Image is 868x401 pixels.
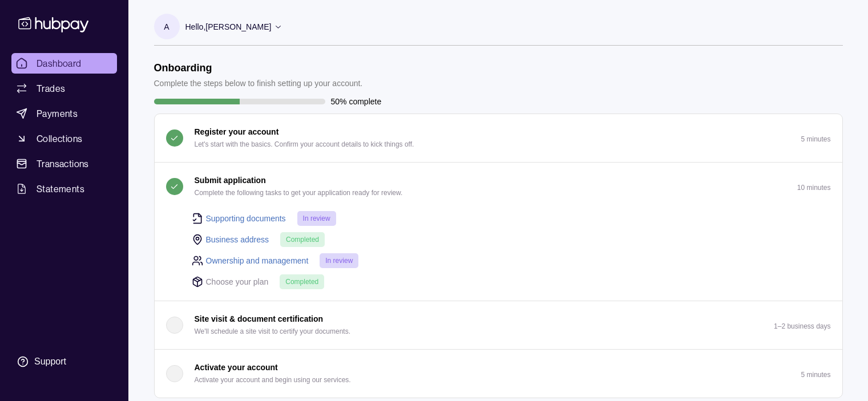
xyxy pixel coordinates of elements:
p: Choose your plan [206,276,269,288]
span: In review [325,257,353,265]
div: Support [34,355,66,368]
span: Payments [37,107,78,120]
a: Supporting documents [206,212,286,225]
p: Complete the steps below to finish setting up your account. [154,77,363,90]
button: Activate your account Activate your account and begin using our services.5 minutes [155,350,842,398]
p: 1–2 business days [774,322,830,330]
p: Register your account [195,125,279,138]
p: 5 minutes [801,135,830,143]
button: Site visit & document certification We'll schedule a site visit to certify your documents.1–2 bus... [155,301,842,349]
h1: Onboarding [154,62,363,74]
p: 10 minutes [797,184,831,192]
span: Transactions [37,157,89,171]
p: Activate your account [195,361,278,374]
a: Statements [11,179,117,199]
a: Trades [11,78,117,99]
a: Business address [206,233,269,246]
p: Submit application [195,174,266,187]
span: Completed [286,236,319,244]
p: Let's start with the basics. Confirm your account details to kick things off. [195,138,414,151]
a: Collections [11,128,117,149]
p: A [164,21,169,33]
p: Complete the following tasks to get your application ready for review. [195,187,403,199]
div: Submit application Complete the following tasks to get your application ready for review.10 minutes [155,210,842,301]
a: Payments [11,103,117,124]
span: Completed [285,278,318,286]
p: We'll schedule a site visit to certify your documents. [195,325,351,338]
button: Register your account Let's start with the basics. Confirm your account details to kick things of... [155,114,842,162]
span: Statements [37,182,84,196]
span: Collections [37,132,82,145]
p: Hello, [PERSON_NAME] [185,21,272,33]
p: 50% complete [331,95,382,108]
span: In review [303,214,330,222]
p: Site visit & document certification [195,313,324,325]
span: Trades [37,82,65,95]
button: Submit application Complete the following tasks to get your application ready for review.10 minutes [155,163,842,210]
a: Support [11,350,117,374]
p: 5 minutes [801,371,830,379]
span: Dashboard [37,56,82,70]
a: Dashboard [11,53,117,74]
a: Ownership and management [206,254,309,267]
a: Transactions [11,153,117,174]
p: Activate your account and begin using our services. [195,374,351,386]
